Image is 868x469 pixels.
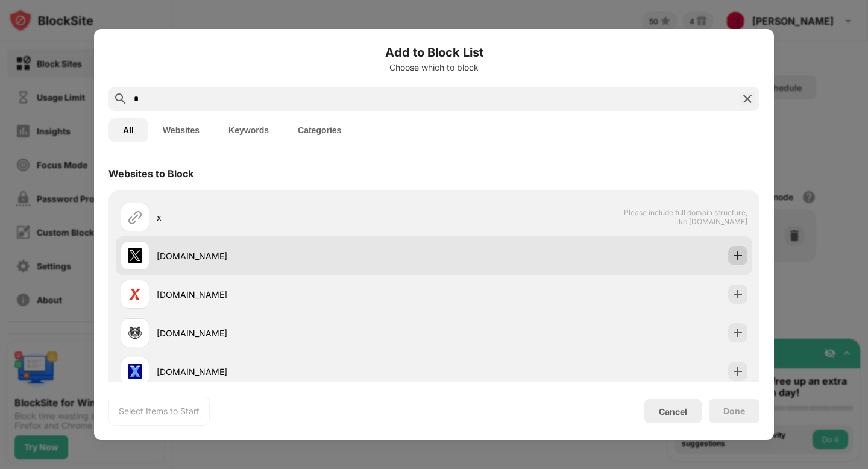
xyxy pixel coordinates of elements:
div: [DOMAIN_NAME] [157,365,434,378]
img: favicons [128,364,142,379]
img: favicons [128,248,142,263]
div: [DOMAIN_NAME] [157,288,434,301]
div: Select Items to Start [119,405,200,417]
div: [DOMAIN_NAME] [157,250,434,262]
div: Done [723,406,745,416]
div: Websites to Block [108,168,193,180]
img: favicons [128,287,142,301]
button: Websites [148,118,214,142]
img: favicons [128,326,142,340]
div: [DOMAIN_NAME] [157,327,434,339]
div: Choose which to block [108,63,759,72]
button: All [108,118,148,142]
img: search.svg [113,92,128,106]
div: x [157,211,434,224]
div: Cancel [659,406,687,417]
button: Keywords [214,118,283,142]
h6: Add to Block List [108,43,759,61]
img: search-close [740,92,755,106]
img: url.svg [128,210,142,224]
button: Categories [283,118,356,142]
span: Please include full domain structure, like [DOMAIN_NAME] [623,208,747,226]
